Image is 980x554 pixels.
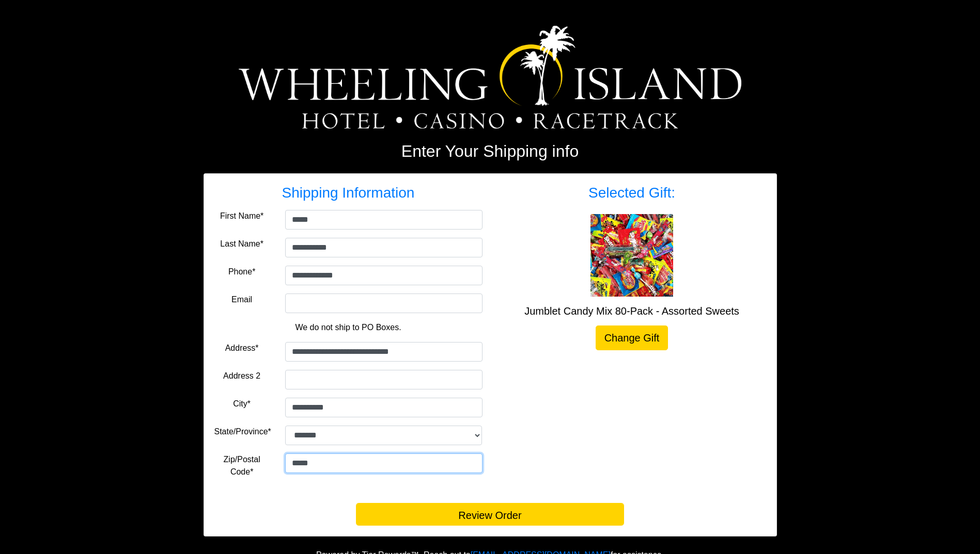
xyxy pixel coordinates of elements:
label: Address 2 [223,370,260,382]
label: Zip/Postal Code* [214,453,270,478]
label: Address* [225,342,259,354]
label: Phone* [228,266,256,278]
label: First Name* [220,210,263,222]
label: Email [231,294,252,306]
label: City* [233,398,251,410]
label: Last Name* [220,238,263,250]
label: State/Province* [214,426,271,438]
p: We do not ship to PO Boxes. [222,321,475,334]
h3: Selected Gift: [498,184,766,202]
a: Change Gift [596,325,668,350]
h2: Enter Your Shipping info [204,141,777,161]
img: Jumblet Candy Mix 80-Pack - Assorted Sweets [590,214,673,297]
h3: Shipping Information [214,184,483,202]
img: Logo [239,26,741,129]
button: Review Order [356,503,624,526]
h5: Jumblet Candy Mix 80-Pack - Assorted Sweets [498,305,766,317]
